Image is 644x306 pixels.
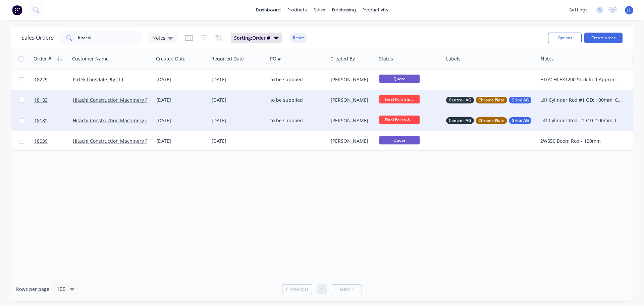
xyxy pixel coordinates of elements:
div: purchasing [329,5,359,15]
div: [PERSON_NAME] [331,76,372,83]
div: 2W550 Boom Rod - 120mm [540,138,622,144]
a: Pirtek Lonsdale Pty Ltd [73,76,123,83]
span: Centre - AG [449,97,471,103]
button: Centre - AGChrome PlateGrind AG [446,117,583,124]
span: Grind AG [512,117,529,124]
div: settings [566,5,591,15]
div: to be supplied [270,76,322,83]
img: Factory [12,5,22,15]
span: Final Polish & ... [379,95,420,103]
a: Hitachi Construction Machinery Pty Ltd [73,117,160,124]
div: [DATE] [156,97,206,103]
span: Grind AG [512,97,529,103]
span: 18183 [34,97,48,103]
h1: Sales Orders [21,35,54,41]
button: Options [548,33,582,43]
span: Final Polish & ... [379,116,420,124]
span: Next [340,286,350,293]
div: productivity [359,5,392,15]
div: HITACHI EX1200 Stick Rod Approx dimensions to be confirmed. Rod O.D. - 180mm. Rod length - 3800mm... [540,76,622,83]
span: Quote [379,75,420,83]
div: [DATE] [212,117,265,124]
div: [DATE] [156,138,206,144]
span: Previous [289,286,309,293]
div: sales [310,5,329,15]
div: Lift Cylinder Rod #1 OD: 100mm, CL 1663mm approx, OL 2083mm approx, OL SOW: recentre, pre-grind, ... [540,97,622,103]
div: Notes [541,55,554,62]
div: [DATE] [212,97,265,103]
div: [DATE] [156,117,206,124]
a: 18229 [34,70,73,90]
div: Lift Cylinder Rod #2 OD: 100mm, CL 1663mm approx, OL 2083mm approx, OL SOW: recentre, pre-grind, ... [540,117,622,124]
div: [PERSON_NAME] [331,138,372,144]
div: [DATE] [156,76,206,83]
div: Labels [446,55,461,62]
button: Sorting:Order # [231,33,282,43]
span: 18182 [34,117,48,124]
div: Created Date [156,55,185,62]
span: Notes [152,34,165,41]
span: JL [627,7,631,13]
div: Status [379,55,393,62]
button: Centre - AGChrome PlateGrind AG [446,97,583,103]
span: Centre - AG [449,117,471,124]
a: dashboard [253,5,284,15]
div: [DATE] [212,76,265,83]
a: Previous page [282,286,312,293]
span: Sorting: Order # [234,35,270,41]
div: Created By [330,55,355,62]
a: Next page [332,286,362,293]
span: Chrome Plate [478,117,504,124]
span: 18229 [34,76,48,83]
span: Chrome Plate [478,97,504,103]
span: Rows per page [16,286,49,293]
span: 18039 [34,138,48,144]
div: products [284,5,310,15]
div: to be supplied [270,97,322,103]
div: Required Date [211,55,244,62]
a: Page 1 is your current page [317,284,327,294]
div: [PERSON_NAME] [331,117,372,124]
input: Search... [78,31,143,45]
a: Hitachi Construction Machinery Pty Ltd [73,138,160,144]
button: Create order [584,33,623,43]
span: Quote [379,136,420,144]
button: Reset [290,33,307,43]
div: Order # [34,55,51,62]
a: Hitachi Construction Machinery Pty Ltd [73,97,160,103]
ul: Pagination [279,284,365,294]
a: 18182 [34,111,73,131]
div: Customer Name [72,55,109,62]
div: [PERSON_NAME] [331,97,372,103]
a: 18039 [34,131,73,151]
div: [DATE] [212,138,265,144]
a: 18183 [34,90,73,110]
div: PO # [270,55,281,62]
div: to be supplied [270,117,322,124]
